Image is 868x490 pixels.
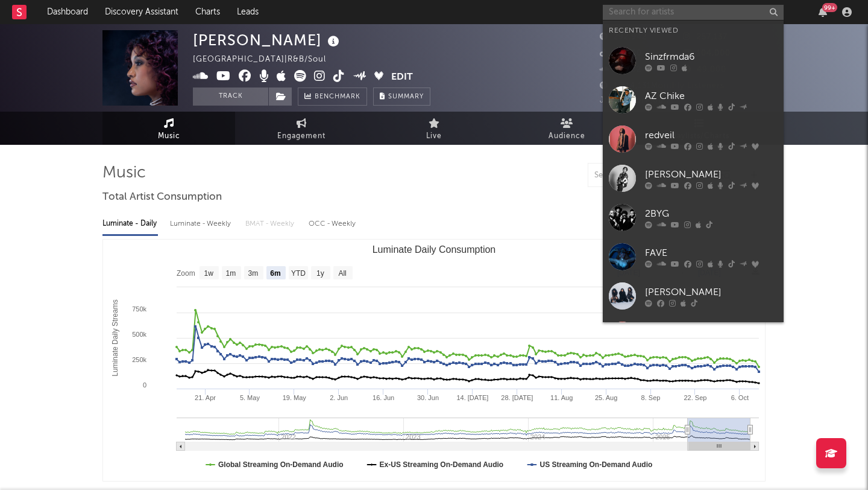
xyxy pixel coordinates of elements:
[373,244,496,255] text: Luminate Daily Consumption
[158,129,180,144] span: Music
[603,41,784,80] a: Sinzfrmda6
[684,394,706,401] text: 22. Sep
[731,394,749,401] text: 6. Oct
[603,80,784,119] a: AZ Chike
[603,5,784,20] input: Search for artists
[595,394,617,401] text: 25. Aug
[291,269,306,278] text: YTD
[103,240,765,481] svg: Luminate Daily Consumption
[600,82,725,90] span: 1,814,131 Monthly Listeners
[240,394,260,401] text: 5. May
[500,112,633,145] a: Audience
[819,7,827,17] button: 99+
[600,49,642,57] span: 19,400
[373,87,430,106] button: Summary
[603,159,784,198] a: [PERSON_NAME]
[277,129,325,144] span: Engagement
[298,87,367,106] a: Benchmark
[111,299,119,376] text: Luminate Daily Streams
[218,460,344,469] text: Global Streaming On-Demand Audio
[195,394,216,401] text: 21. Apr
[132,356,146,363] text: 250k
[645,206,778,221] div: 2BYG
[193,52,340,67] div: [GEOGRAPHIC_DATA] | R&B/Soul
[600,33,647,41] span: 292,942
[603,198,784,237] a: 2BYG
[204,269,214,278] text: 1w
[456,394,488,401] text: 14. [DATE]
[603,316,784,355] a: Nali
[600,66,641,74] span: 30,582
[315,90,360,104] span: Benchmark
[645,49,778,64] div: Sinzfrmda6
[248,269,259,278] text: 3m
[603,237,784,276] a: FAVE
[193,30,342,50] div: [PERSON_NAME]
[501,394,533,401] text: 28. [DATE]
[177,269,195,278] text: Zoom
[539,460,652,469] text: US Streaming On-Demand Audio
[170,214,233,234] div: Luminate - Weekly
[193,87,268,106] button: Track
[600,97,671,104] span: Jump Score: 60.7
[380,460,504,469] text: Ex-US Streaming On-Demand Audio
[645,285,778,299] div: [PERSON_NAME]
[822,3,837,12] div: 99 +
[603,119,784,159] a: redveil
[316,269,324,278] text: 1y
[102,190,222,205] span: Total Artist Consumption
[588,171,715,180] input: Search by song name or URL
[609,24,778,38] div: Recently Viewed
[132,305,146,313] text: 750k
[102,214,158,234] div: Luminate - Daily
[143,381,146,389] text: 0
[645,89,778,103] div: AZ Chike
[391,70,413,85] button: Edit
[388,94,424,100] span: Summary
[603,276,784,316] a: [PERSON_NAME]
[283,394,307,401] text: 19. May
[645,128,778,142] div: redveil
[309,214,357,234] div: OCC - Weekly
[550,394,573,401] text: 11. Aug
[368,112,500,145] a: Live
[132,331,146,338] text: 500k
[102,112,235,145] a: Music
[330,394,348,401] text: 2. Jun
[426,129,442,144] span: Live
[270,269,280,278] text: 6m
[226,269,236,278] text: 1m
[373,394,394,401] text: 16. Jun
[645,167,778,182] div: [PERSON_NAME]
[338,269,346,278] text: All
[549,129,585,144] span: Audience
[641,394,661,401] text: 8. Sep
[235,112,368,145] a: Engagement
[417,394,439,401] text: 30. Jun
[645,246,778,260] div: FAVE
